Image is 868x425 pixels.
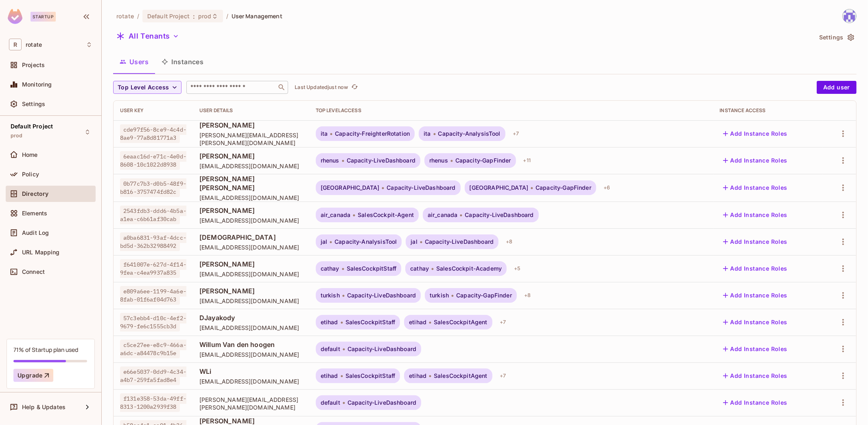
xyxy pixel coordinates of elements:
button: Add Instance Roles [720,235,791,248]
span: cathay [410,265,429,272]
span: [GEOGRAPHIC_DATA] [470,184,529,191]
span: [EMAIL_ADDRESS][DOMAIN_NAME] [199,377,303,385]
span: SalesCockpitStaff [345,319,396,325]
span: [PERSON_NAME] [199,121,303,130]
span: jal [411,239,417,245]
div: User Key [120,107,186,114]
div: + 5 [511,262,524,275]
button: refresh [350,82,359,92]
span: Settings [22,101,45,107]
span: c5ce27ee-e8c9-466a-a6dc-a84478c9b15e [120,340,186,358]
span: SalesCockpitAgent [434,373,488,379]
span: Elements [22,210,47,217]
span: Default Project [11,123,53,130]
div: + 8 [503,235,516,248]
span: 6eaac16d-e71c-4e0d-8608-10c1022d8938 [120,151,186,170]
span: Capacity-LiveDashboard [348,346,416,352]
div: + 7 [509,127,522,140]
span: [EMAIL_ADDRESS][DOMAIN_NAME] [199,243,303,251]
span: ita [321,130,328,137]
span: etihad [409,373,426,379]
span: Capacity-LiveDashboard [347,157,415,164]
span: [PERSON_NAME] [199,260,303,269]
span: Capacity-GapFinder [536,184,591,191]
span: turkish [321,292,340,299]
li: / [226,12,228,20]
span: default [321,399,340,406]
span: Default Project [147,12,190,20]
span: 57c3ebb4-d10c-4ef2-9679-fe6c1555cb3d [120,313,186,332]
span: [EMAIL_ADDRESS][DOMAIN_NAME] [199,270,303,278]
span: cde97f56-8ce9-4c4d-8ae9-77a8d81771a3 [120,124,186,143]
span: DJayakody [199,313,303,322]
div: Instance Access [720,107,816,114]
span: SalesCockpitStaff [347,265,397,272]
span: ita [424,130,431,137]
span: Capacity-LiveDashboard [348,399,416,406]
span: etihad [321,373,338,379]
div: + 8 [521,289,534,302]
span: URL Mapping [22,249,60,256]
span: [PERSON_NAME] [PERSON_NAME] [199,174,303,192]
span: SalesCockpit-Academy [436,265,502,272]
span: Workspace: rotate [26,41,42,48]
span: [EMAIL_ADDRESS][DOMAIN_NAME] [199,324,303,332]
span: rhenus [429,157,448,164]
button: Add Instance Roles [720,181,791,194]
span: e809a6ee-1199-4a6e-8fab-01f6af04d763 [120,286,186,305]
span: e66e5037-0dd9-4c34-a4b7-259fa5fad8e4 [120,366,186,385]
span: rhenus [321,157,339,164]
span: etihad [321,319,338,325]
span: [PERSON_NAME][EMAIL_ADDRESS][PERSON_NAME][DOMAIN_NAME] [199,396,303,411]
span: User Management [232,12,282,20]
span: a0ba6831-93af-4dcc-bd5d-362b32988492 [120,232,186,251]
span: refresh [351,83,358,91]
span: Top Level Access [118,82,169,93]
button: Add Instance Roles [720,369,791,382]
button: Add Instance Roles [720,154,791,167]
span: [PERSON_NAME] [199,286,303,295]
span: the active workspace [116,12,134,20]
span: Capacity-LiveDashboard [347,292,416,299]
button: Settings [816,31,857,44]
button: Add Instance Roles [720,127,791,140]
button: Add user [817,81,857,94]
div: User Details [199,107,303,114]
button: Users [113,52,155,72]
span: [EMAIL_ADDRESS][DOMAIN_NAME] [199,217,303,224]
span: R [9,39,22,50]
span: Capacity-LiveDashboard [465,212,533,218]
div: + 7 [496,369,509,382]
span: [EMAIL_ADDRESS][DOMAIN_NAME] [199,162,303,170]
span: turkish [430,292,449,299]
span: Connect [22,269,45,275]
span: f641007e-627d-4f14-9fea-c4ea9937a835 [120,259,186,278]
span: [DEMOGRAPHIC_DATA] [199,233,303,242]
span: Willum Van den hoogen [199,340,303,349]
span: 0b77c7b3-d0b5-48f9-b816-3757474fd82c [120,178,186,197]
button: Add Instance Roles [720,208,791,221]
button: Add Instance Roles [720,396,791,409]
span: [GEOGRAPHIC_DATA] [321,184,380,191]
span: Home [22,152,38,158]
span: Directory [22,191,48,197]
span: Capacity-LiveDashboard [425,239,494,245]
button: Instances [155,52,210,72]
span: [PERSON_NAME] [199,206,303,215]
span: Monitoring [22,81,52,88]
span: [EMAIL_ADDRESS][DOMAIN_NAME] [199,194,303,202]
span: prod [198,12,212,20]
span: Capacity-GapFinder [455,157,511,164]
span: [PERSON_NAME][EMAIL_ADDRESS][PERSON_NAME][DOMAIN_NAME] [199,131,303,147]
span: : [192,13,195,20]
img: SReyMgAAAABJRU5ErkJggg== [8,9,22,24]
span: etihad [409,319,426,325]
div: + 6 [600,181,613,194]
span: default [321,346,340,352]
span: Capacity-AnalysisTool [335,239,397,245]
span: Capacity-AnalysisTool [438,130,501,137]
button: Add Instance Roles [720,262,791,275]
span: SalesCockpitAgent [434,319,488,325]
div: Startup [31,12,56,22]
button: Upgrade [13,369,53,382]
